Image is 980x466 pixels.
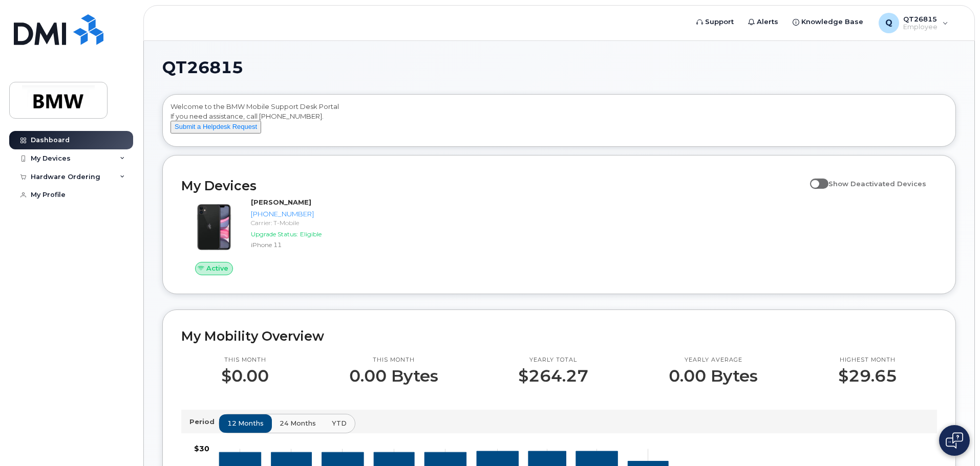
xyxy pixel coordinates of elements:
[828,180,926,188] span: Show Deactivated Devices
[251,198,311,206] strong: [PERSON_NAME]
[669,367,758,385] p: 0.00 Bytes
[162,60,243,75] span: QT26815
[810,174,818,182] input: Show Deactivated Devices
[251,230,298,238] span: Upgrade Status:
[221,367,269,385] p: $0.00
[181,328,937,344] h2: My Mobility Overview
[206,263,228,273] span: Active
[221,356,269,364] p: This month
[349,367,438,385] p: 0.00 Bytes
[349,356,438,364] p: This month
[189,417,219,427] p: Period
[838,356,897,364] p: Highest month
[181,178,805,193] h2: My Devices
[251,209,357,219] div: [PHONE_NUMBER]
[171,122,261,130] a: Submit a Helpdesk Request
[189,203,239,252] img: iPhone_11.jpg
[251,218,357,227] div: Carrier: T-Mobile
[171,121,261,134] button: Submit a Helpdesk Request
[251,240,357,249] div: iPhone 11
[181,197,361,275] a: Active[PERSON_NAME][PHONE_NUMBER]Carrier: T-MobileUpgrade Status:EligibleiPhone 11
[300,230,322,238] span: Eligible
[946,432,963,449] img: Open chat
[171,102,948,143] div: Welcome to the BMW Mobile Support Desk Portal If you need assistance, call [PHONE_NUMBER].
[280,418,316,428] span: 24 months
[518,367,588,385] p: $264.27
[669,356,758,364] p: Yearly average
[838,367,897,385] p: $29.65
[332,418,347,428] span: YTD
[194,444,209,453] tspan: $30
[518,356,588,364] p: Yearly total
